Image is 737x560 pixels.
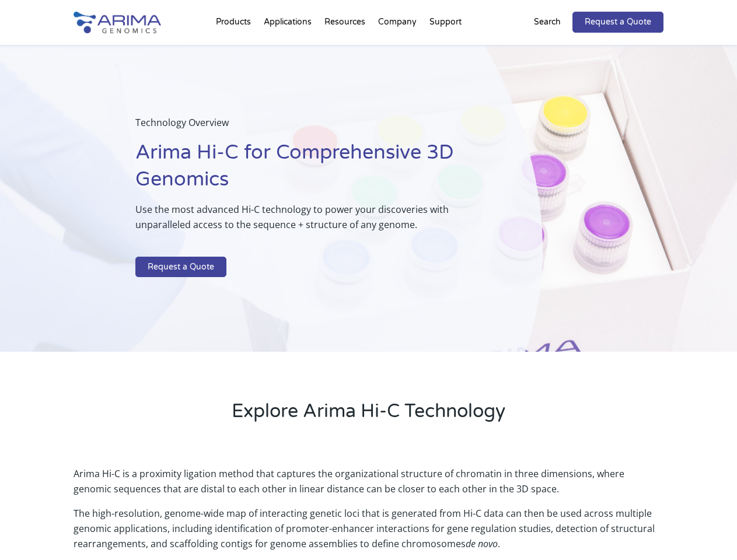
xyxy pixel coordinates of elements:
p: Use the most advanced Hi-C technology to power your discoveries with unparalleled access to the s... [135,202,484,242]
p: Technology Overview [135,115,484,139]
img: Arima-Genomics-logo [74,12,161,33]
i: de novo [466,537,498,550]
a: Request a Quote [135,257,226,278]
p: Search [534,15,561,30]
p: Arima Hi-C is a proximity ligation method that captures the organizational structure of chromatin... [74,466,663,506]
a: Request a Quote [572,12,663,33]
h2: Explore Arima Hi-C Technology [74,398,663,433]
h1: Arima Hi-C for Comprehensive 3D Genomics [135,139,484,202]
